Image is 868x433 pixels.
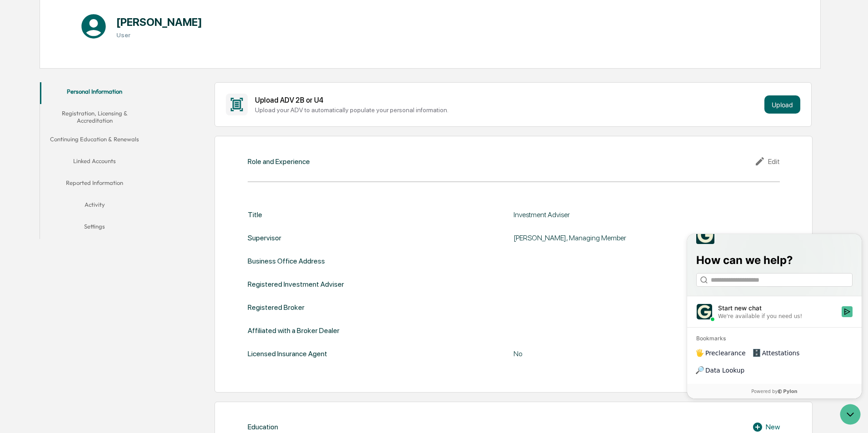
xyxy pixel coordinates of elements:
[9,115,16,123] div: 🖐️
[116,31,202,39] h3: User
[40,82,149,239] div: secondary tabs example
[66,115,73,123] div: 🗄️
[514,349,741,358] div: No
[248,234,281,242] div: Supervisor
[18,132,57,141] span: Data Lookup
[40,130,149,152] button: Continuing Education & Renewals
[764,95,800,114] button: Upload
[754,156,780,167] div: Edit
[514,210,741,219] div: Investment Adviser
[31,79,115,86] div: We're available if you need us!
[40,82,149,104] button: Personal Information
[75,114,113,124] span: Attestations
[248,257,325,265] div: Business Office Address
[40,217,149,239] button: Settings
[5,128,61,144] a: 🔎Data Lookup
[752,422,780,433] div: New
[9,70,25,86] img: 1746055101610-c473b297-6a78-478c-a979-82029cc54cd1
[839,403,863,428] iframe: Open customer support
[248,423,278,431] div: Education
[40,152,149,174] button: Linked Accounts
[248,303,304,312] div: Registered Broker
[9,133,16,140] div: 🔎
[155,72,165,83] button: Start new chat
[18,114,59,124] span: Preclearance
[5,111,62,127] a: 🖐️Preclearance
[64,154,110,161] a: Powered byPylon
[248,157,310,166] div: Role and Experience
[31,70,149,79] div: Start new chat
[687,234,862,398] iframe: Customer support window
[62,111,116,127] a: 🗄️Attestations
[9,19,165,34] p: How can we help?
[248,326,339,335] div: Affiliated with a Broker Dealer
[248,349,327,358] div: Licensed Insurance Agent
[116,15,202,29] h1: [PERSON_NAME]
[90,154,110,161] span: Pylon
[255,106,761,114] div: Upload your ADV to automatically populate your personal information.
[248,280,344,289] div: Registered Investment Adviser
[255,96,761,105] div: Upload ADV 2B or U4
[24,41,150,51] input: Clear
[40,104,149,130] button: Registration, Licensing & Accreditation
[40,174,149,195] button: Reported Information
[40,195,149,217] button: Activity
[248,210,262,219] div: Title
[514,234,741,242] div: [PERSON_NAME], Managing Member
